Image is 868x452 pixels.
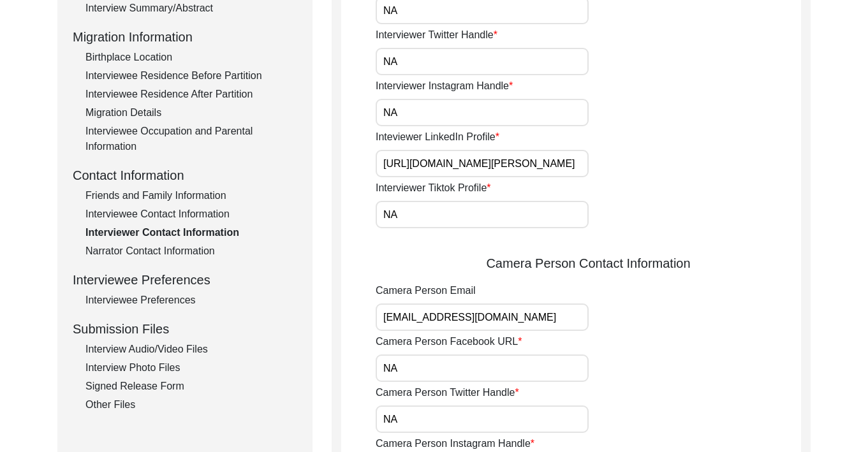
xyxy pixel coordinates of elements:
[73,166,297,185] div: Contact Information
[85,225,297,240] div: Interviewer Contact Information
[85,293,297,308] div: Interviewee Preferences
[85,360,297,375] div: Interview Photo Files
[85,379,297,394] div: Signed Release Form
[376,334,522,349] label: Camera Person Facebook URL
[376,436,534,451] label: Camera Person Instagram Handle
[376,283,476,298] label: Camera Person Email
[85,1,297,16] div: Interview Summary/Abstract
[376,129,499,145] label: Inteviewer LinkedIn Profile
[85,244,297,259] div: Narrator Contact Information
[73,27,297,47] div: Migration Information
[376,385,519,400] label: Camera Person Twitter Handle
[376,78,513,94] label: Interviewer Instagram Handle
[85,342,297,357] div: Interview Audio/Video Files
[85,105,297,120] div: Migration Details
[85,68,297,84] div: Interviewee Residence Before Partition
[85,397,297,412] div: Other Files
[73,319,297,339] div: Submission Files
[376,180,491,196] label: Interviewer Tiktok Profile
[85,50,297,65] div: Birthplace Location
[85,124,297,154] div: Interviewee Occupation and Parental Information
[376,27,497,43] label: Interviewer Twitter Handle
[73,270,297,289] div: Interviewee Preferences
[85,188,297,203] div: Friends and Family Information
[85,87,297,102] div: Interviewee Residence After Partition
[376,254,801,273] div: Camera Person Contact Information
[85,207,297,222] div: Interviewee Contact Information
